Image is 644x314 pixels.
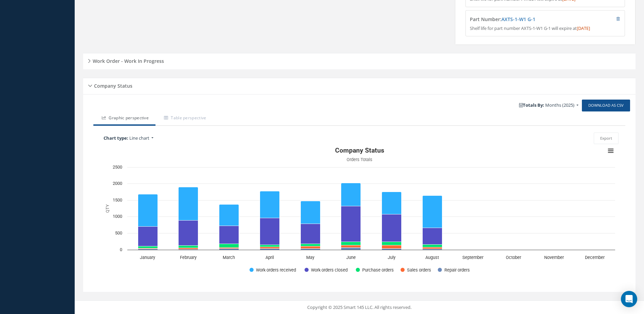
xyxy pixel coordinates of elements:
[219,248,239,249] path: March, 34. Sales orders.
[356,267,393,273] button: Show Purchase orders
[120,247,122,252] text: 0
[260,245,280,247] path: April, 63. Purchase orders.
[138,246,158,248] path: January, 65. Purchase orders.
[179,248,198,249] path: February, 45. Sales orders.
[519,102,544,108] b: Totals By:
[544,255,564,260] text: November
[179,249,198,250] path: February, 12. Repair orders.
[606,146,615,156] button: View chart menu, Company Status
[219,226,239,244] path: March, 551. Work orders closed.
[423,228,442,245] path: August, 503. Work orders closed.
[138,248,158,249] path: January, 23. Sales orders.
[438,267,470,273] button: Show Repair orders
[260,247,280,249] path: April, 49. Sales orders.
[501,16,535,22] a: AXTS-1-W1 G-1
[301,201,320,224] path: May, 688. Work orders received.
[594,133,619,144] button: Export
[219,249,239,250] path: March, 36. Repair orders.
[113,164,122,170] text: 2500
[138,227,158,246] path: January, 593. Work orders closed.
[347,157,372,162] text: Orders Totals
[462,255,484,260] text: September
[423,245,442,247] path: August, 82. Purchase orders.
[179,221,198,246] path: February, 764. Work orders closed.
[341,206,361,242] path: June, 1,079. Work orders closed.
[500,16,535,22] span: :
[104,135,128,141] b: Chart type:
[138,194,158,227] path: January, 980. Work orders received.
[260,191,280,218] path: April, 805. Work orders received.
[506,255,521,260] text: October
[425,255,439,260] text: August
[113,181,122,186] text: 2000
[335,146,384,154] text: Company Status
[301,224,320,244] path: May, 609. Work orders closed.
[401,267,430,273] button: Show Sales orders
[219,205,239,226] path: March, 648. Work orders received.
[91,56,164,64] h5: Work Order - Work In Progress
[470,17,580,22] h4: Part Number
[115,230,122,235] text: 500
[113,197,122,203] text: 1500
[382,192,402,214] path: July, 678. Work orders received.
[179,187,198,221] path: February, 1,011. Work orders received.
[179,246,198,248] path: February, 71. Purchase orders.
[219,244,239,248] path: March, 106. Purchase orders.
[129,135,149,141] span: Line chart
[423,196,442,228] path: August, 977. Work orders received.
[382,214,402,242] path: July, 829. Work orders closed.
[382,249,402,250] path: July, 34. Repair orders.
[100,144,619,280] svg: Interactive chart
[545,102,574,108] span: Months (2025)
[341,245,361,248] path: June, 66. Sales orders.
[585,255,605,260] text: December
[346,255,356,260] text: June
[305,267,348,273] button: Show Work orders closed
[265,255,274,260] text: April
[301,246,320,249] path: May, 79. Sales orders.
[341,183,361,206] path: June, 706. Work orders received.
[105,204,110,213] text: QTY
[388,255,395,260] text: July
[140,255,155,260] text: January
[582,100,630,111] a: Download as CSV
[260,218,280,245] path: April, 819. Work orders closed.
[250,267,297,273] button: Show Work orders received
[138,183,604,250] g: Work orders received, bar series 1 of 5 with 12 bars.
[516,100,582,110] a: Totals By: Months (2025)
[223,255,235,260] text: March
[621,291,637,307] div: Open Intercom Messenger
[306,255,314,260] text: May
[577,25,590,31] span: [DATE]
[341,248,361,250] path: June, 71. Repair orders.
[100,144,619,280] div: Company Status. Highcharts interactive chart.
[423,247,442,249] path: August, 53. Sales orders.
[301,244,320,246] path: May, 70. Purchase orders.
[470,25,620,32] p: Shelf life for part number AXTS-1-W1 G-1 will expire at
[382,242,402,245] path: July, 105. Purchase orders.
[301,249,320,250] path: May, 31. Repair orders.
[81,304,637,311] div: Copyright © 2025 Smart 145 LLC. All rights reserved.
[138,249,158,250] path: January, 25. Repair orders.
[138,206,604,250] g: Work orders closed, bar series 2 of 5 with 12 bars.
[382,245,402,249] path: July, 107. Sales orders.
[138,248,604,250] g: Repair orders, bar series 5 of 5 with 12 bars.
[155,111,213,126] a: Table perspective
[180,255,197,260] text: February
[423,249,442,250] path: August, 28. Repair orders.
[92,81,132,89] h5: Company Status
[100,133,266,143] a: Chart type: Line chart
[113,214,122,219] text: 1000
[341,242,361,245] path: June, 102. Purchase orders.
[260,249,280,250] path: April, 34. Repair orders.
[93,111,155,126] a: Graphic perspective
